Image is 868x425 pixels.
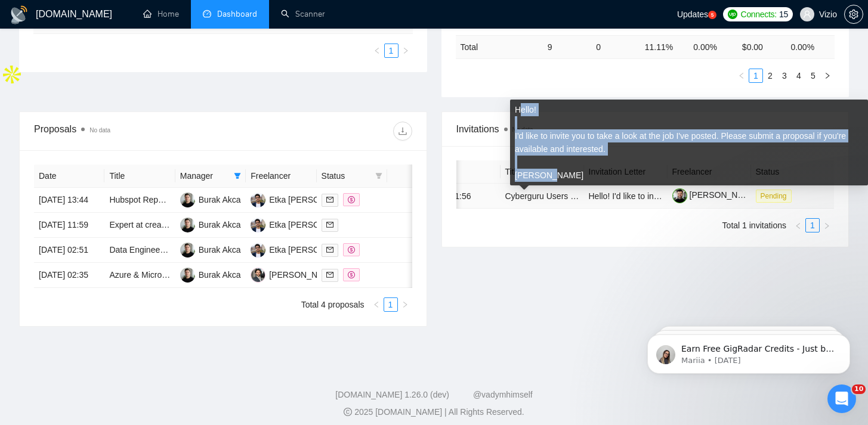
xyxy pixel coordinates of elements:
td: 0 [591,35,640,58]
span: filter [375,172,382,179]
td: [DATE] 13:44 [34,188,104,213]
span: mail [326,246,333,253]
img: BA [180,218,195,232]
a: [PERSON_NAME] [672,190,758,200]
th: Date [417,160,501,184]
span: mail [326,196,333,203]
div: Burak Akca [199,193,241,206]
img: BA [180,268,195,283]
li: Previous Page [791,218,805,232]
li: Total 4 proposals [301,297,365,312]
div: Etka [PERSON_NAME] [269,243,357,256]
button: left [370,44,384,58]
a: @vadymhimself [473,390,533,399]
a: 1 [806,219,819,232]
div: Burak Akca [199,218,241,231]
li: 1 [384,297,398,312]
span: 15 [779,8,788,21]
td: 0.00 % [786,35,835,58]
a: homeHome [143,9,179,19]
td: Total [456,35,543,58]
div: Proposals [34,122,223,141]
button: right [398,297,412,312]
span: No data [89,127,110,134]
button: left [369,297,384,312]
a: OK[PERSON_NAME] Yalcin [251,269,362,279]
span: 10 [852,384,866,394]
a: ESEtka [PERSON_NAME] [251,194,357,204]
button: setting [844,5,863,24]
span: Status [322,169,370,182]
img: ES [251,218,265,232]
a: searchScanner [281,9,325,19]
td: Cyberguru Users / Cyber Awareness Leaders in Italy – Paid Survey [501,184,584,209]
a: BABurak Akca [180,269,241,279]
td: Azure & Microsoft 365 FinOps Dashboard [104,263,175,288]
div: Burak Akca [199,243,241,256]
iframe: Intercom live chat [827,384,856,413]
div: 2025 [DOMAIN_NAME] | All Rights Reserved. [10,406,858,418]
img: OK [251,268,265,283]
a: 5 [708,11,716,19]
span: Connects: [741,8,777,21]
th: Date [34,165,104,188]
span: left [373,47,381,54]
img: logo [10,5,29,24]
th: Manager [175,165,246,188]
img: BA [180,243,195,258]
li: Total 1 invitations [722,218,786,232]
span: dollar [348,271,355,278]
div: Hello! I'd like to invite you to take a look at the job I've posted. Please submit a proposal if ... [515,103,863,182]
li: Previous Page [369,297,384,312]
span: Invitations [456,122,835,137]
li: Next Page [399,44,413,58]
span: dashboard [203,10,211,18]
th: Freelancer [246,165,316,188]
span: user [803,10,811,18]
a: 1 [385,44,398,57]
a: ESEtka [PERSON_NAME] [251,219,357,229]
td: [DATE] 11:56 [417,184,501,209]
a: Azure & Microsoft 365 FinOps Dashboard [109,270,264,280]
span: Updates [677,10,708,19]
a: Cyberguru Users / Cyber Awareness Leaders in [GEOGRAPHIC_DATA] – Paid Survey [505,191,826,201]
div: Etka [PERSON_NAME] [269,218,357,231]
td: [DATE] 11:59 [34,213,104,238]
span: right [823,222,830,229]
td: 0.00 % [688,35,737,58]
span: setting [845,10,863,19]
span: filter [231,167,243,185]
span: filter [234,172,241,179]
img: upwork-logo.png [728,10,737,19]
td: Expert at creating Sales & Marketing Reports & Dashboards in Hubspot [104,213,175,238]
img: BA [180,193,195,207]
span: dollar [348,196,355,203]
td: Hubspot Reporting and Dashboard Expert [104,188,175,213]
td: [DATE] 02:35 [34,263,104,288]
li: Next Page [820,218,834,232]
td: 11.11 % [640,35,689,58]
div: Etka [PERSON_NAME] [269,193,357,206]
iframe: Intercom notifications message [629,309,868,393]
a: [DOMAIN_NAME] 1.26.0 (dev) [335,390,449,399]
th: Title [501,160,584,184]
span: right [401,301,409,308]
a: BABurak Akca [180,244,241,254]
span: Manager [180,169,229,182]
span: download [394,126,412,136]
li: 1 [805,218,820,232]
td: Data Engineering Data Warehousing Advisory Consultation [104,238,175,263]
img: ES [251,193,265,207]
a: setting [844,10,863,19]
a: Expert at creating Sales & Marketing Reports & Dashboards in [GEOGRAPHIC_DATA] [109,220,430,229]
td: [DATE] 02:51 [34,238,104,263]
button: download [393,122,412,141]
a: 1 [384,298,397,311]
span: left [373,301,380,308]
td: 9 [543,35,592,58]
a: Hubspot Reporting and Dashboard Expert [109,195,265,204]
